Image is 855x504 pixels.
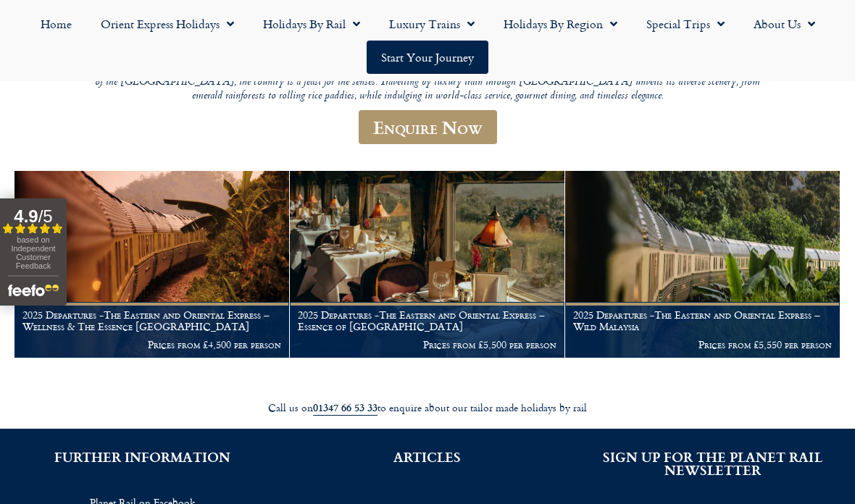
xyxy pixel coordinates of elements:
a: Enquire Now [359,110,497,144]
h1: 2025 Departures -The Eastern and Oriental Express – Wellness & The Essence [GEOGRAPHIC_DATA] [22,309,281,332]
a: Holidays by Rail [249,7,375,41]
a: 2025 Departures -The Eastern and Oriental Express – Wild Malaysia Prices from £5,550 per person [565,171,841,358]
p: land of rich cultural heritage, lush tropical landscapes, and vibrant cities, [GEOGRAPHIC_DATA] o... [80,49,775,104]
h1: 2025 Departures -The Eastern and Oriental Express – Essence of [GEOGRAPHIC_DATA] [298,309,556,332]
a: Start your Journey [367,41,488,74]
a: 2025 Departures -The Eastern and Oriental Express – Essence of [GEOGRAPHIC_DATA] Prices from £5,5... [290,171,565,358]
p: Prices from £4,500 per person [22,339,281,350]
a: Orient Express Holidays [86,7,249,41]
div: Call us on to enquire about our tailor made holidays by rail [22,401,833,415]
a: Special Trips [632,7,739,41]
p: Prices from £5,500 per person [298,339,556,350]
a: About Us [739,7,830,41]
p: Prices from £5,550 per person [573,339,832,350]
nav: Menu [7,7,848,74]
h2: FURTHER INFORMATION [22,450,263,463]
h2: ARTICLES [306,450,548,463]
h2: SIGN UP FOR THE PLANET RAIL NEWSLETTER [592,450,833,476]
a: 2025 Departures -The Eastern and Oriental Express – Wellness & The Essence [GEOGRAPHIC_DATA] Pric... [14,171,290,358]
a: Holidays by Region [489,7,632,41]
h1: 2025 Departures -The Eastern and Oriental Express – Wild Malaysia [573,309,832,332]
a: Luxury Trains [375,7,489,41]
a: Home [26,7,86,41]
